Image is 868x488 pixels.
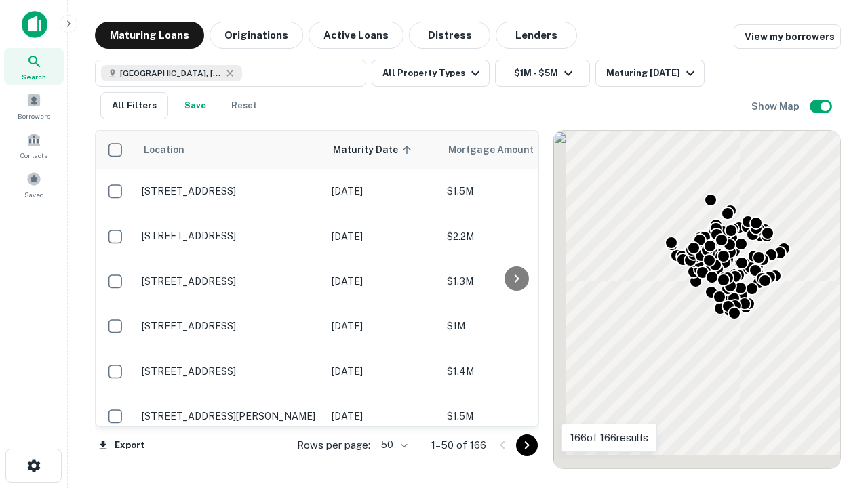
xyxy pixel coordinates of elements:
button: $1M - $5M [495,60,590,87]
th: Location [135,131,325,169]
button: Export [95,435,148,455]
p: [STREET_ADDRESS] [142,320,318,332]
p: $1M [447,319,583,333]
p: $1.4M [447,364,583,379]
p: [DATE] [332,409,433,424]
p: [DATE] [332,319,433,333]
span: Maturity Date [333,142,416,158]
a: Saved [4,166,64,203]
p: 1–50 of 166 [431,437,486,453]
a: View my borrowers [734,24,841,49]
button: [GEOGRAPHIC_DATA], [GEOGRAPHIC_DATA], [GEOGRAPHIC_DATA] [95,60,366,87]
a: Search [4,48,64,85]
p: [STREET_ADDRESS] [142,365,318,378]
p: $1.5M [447,409,583,424]
button: Distress [409,22,490,49]
p: [DATE] [332,274,433,289]
p: [STREET_ADDRESS] [142,185,318,197]
span: Borrowers [18,110,50,121]
span: Mortgage Amount [448,142,551,158]
th: Mortgage Amount [440,131,589,169]
a: Borrowers [4,87,64,124]
button: Maturing [DATE] [595,60,705,87]
button: Active Loans [309,22,403,49]
p: [DATE] [332,184,433,199]
p: [STREET_ADDRESS] [142,230,318,242]
span: [GEOGRAPHIC_DATA], [GEOGRAPHIC_DATA], [GEOGRAPHIC_DATA] [120,67,222,79]
iframe: Chat Widget [800,380,868,445]
p: [DATE] [332,364,433,379]
span: Search [22,71,46,82]
a: Contacts [4,127,64,163]
button: Lenders [496,22,577,49]
button: Reset [222,92,266,119]
p: Rows per page: [297,437,370,453]
div: 0 0 [553,131,840,468]
button: Originations [210,22,303,49]
span: Contacts [20,150,47,161]
button: Maturing Loans [95,22,204,49]
div: 50 [376,435,410,455]
p: $2.2M [447,229,583,244]
div: Maturing [DATE] [606,65,698,81]
button: All Filters [100,92,168,119]
button: Go to next page [516,434,538,456]
p: $1.3M [447,274,583,289]
h6: Show Map [751,99,802,114]
th: Maturity Date [325,131,440,169]
img: capitalize-icon.png [22,11,47,38]
span: Location [143,142,184,158]
p: [STREET_ADDRESS] [142,275,318,287]
button: Save your search to get updates of matches that match your search criteria. [174,92,217,119]
p: 166 of 166 results [570,430,648,446]
button: All Property Types [372,60,490,87]
span: Saved [24,189,44,200]
p: $1.5M [447,184,583,199]
p: [DATE] [332,229,433,244]
p: [STREET_ADDRESS][PERSON_NAME] [142,410,318,422]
